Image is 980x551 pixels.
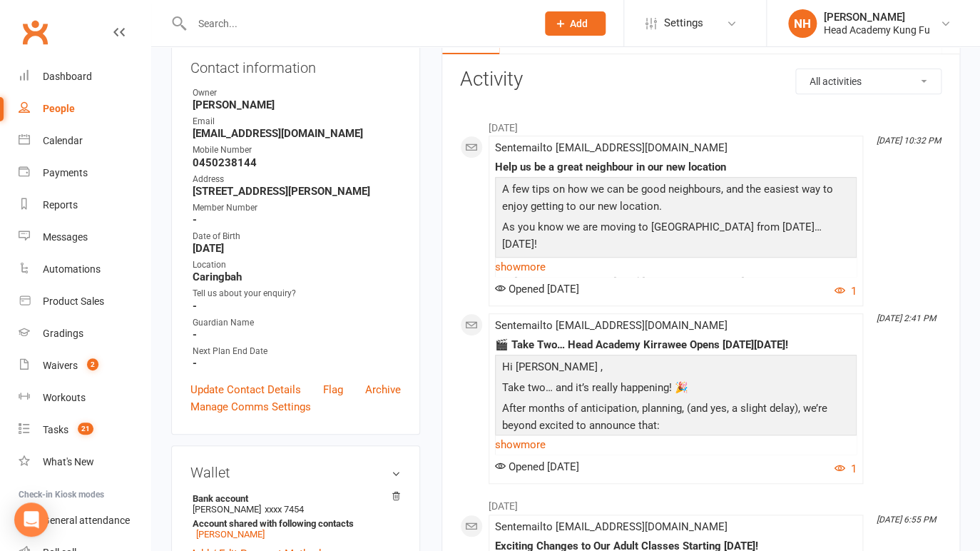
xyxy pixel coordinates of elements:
div: Product Sales [43,295,104,307]
strong: [DATE] [193,242,401,255]
div: People [43,103,75,114]
div: Location [193,258,401,272]
a: Reports [19,189,150,221]
p: Hi [PERSON_NAME] , [499,358,853,379]
div: Head Academy Kung Fu [824,24,930,36]
button: 1 [834,283,857,300]
div: Waivers [43,360,78,371]
p: Flora St in [GEOGRAPHIC_DATA] is blessed with heaps of 2 hour parking at [GEOGRAPHIC_DATA], and [... [499,256,853,294]
i: [DATE] 10:32 PM [877,136,941,146]
div: Owner [193,86,401,100]
div: Dashboard [43,71,92,82]
a: Manage Comms Settings [190,398,311,415]
a: Flag [323,381,343,398]
span: Sent email to [EMAIL_ADDRESS][DOMAIN_NAME] [495,520,728,533]
div: Open Intercom Messenger [14,502,49,537]
strong: 0450238144 [193,156,401,169]
li: [DATE] [460,491,941,514]
li: [PERSON_NAME] [190,491,401,542]
strong: - [193,357,401,370]
div: 🎬 Take Two… Head Academy Kirrawee Opens [DATE][DATE]! [495,339,857,351]
a: show more [495,435,857,455]
div: Guardian Name [193,316,401,330]
span: Opened [DATE] [495,283,579,295]
div: Tell us about your enquiry? [193,287,401,300]
a: Messages [19,221,150,253]
div: Date of Birth [193,230,401,243]
div: NH [788,9,817,38]
span: xxxx 7454 [265,504,304,515]
strong: - [193,213,401,226]
div: What's New [43,456,94,467]
button: 1 [834,460,857,477]
span: Sent email to [EMAIL_ADDRESS][DOMAIN_NAME] [495,319,728,332]
a: show more [495,257,857,277]
a: [PERSON_NAME] [196,529,265,540]
strong: Caringbah [193,271,401,283]
div: Member Number [193,201,401,215]
h3: Activity [460,69,941,91]
div: Workouts [43,392,86,403]
p: After months of anticipation, planning, (and yes, a slight delay), we’re beyond excited to announ... [499,400,853,438]
div: Messages [43,231,88,243]
strong: Account shared with following contacts [193,518,394,529]
div: General attendance [43,515,130,526]
strong: - [193,300,401,313]
div: Tasks [43,424,68,435]
strong: [EMAIL_ADDRESS][DOMAIN_NAME] [193,127,401,140]
p: A few tips on how we can be good neighbours, and the easiest way to enjoy getting to our new loca... [499,181,853,218]
span: Opened [DATE] [495,460,579,473]
span: Sent email to [EMAIL_ADDRESS][DOMAIN_NAME] [495,141,728,154]
button: Add [545,11,606,36]
a: Update Contact Details [190,381,301,398]
a: People [19,93,150,125]
p: As you know we are moving to [GEOGRAPHIC_DATA] from [DATE]… [DATE]! [499,218,853,256]
input: Search... [188,14,526,34]
span: Add [570,18,588,29]
div: Reports [43,199,78,211]
span: Settings [664,7,703,39]
strong: [PERSON_NAME] [193,98,401,111]
h3: Wallet [190,465,401,480]
div: Next Plan End Date [193,345,401,358]
a: Clubworx [17,14,53,50]
div: Email [193,115,401,128]
a: Waivers 2 [19,350,150,382]
h3: Contact information [190,54,401,76]
div: Mobile Number [193,143,401,157]
div: [PERSON_NAME] [824,11,930,24]
a: Payments [19,157,150,189]
strong: [STREET_ADDRESS][PERSON_NAME] [193,185,401,198]
span: 21 [78,423,93,435]
div: Help us be a great neighbour in our new location [495,161,857,173]
a: Gradings [19,318,150,350]
i: [DATE] 2:41 PM [877,313,936,323]
li: [DATE] [460,113,941,136]
i: [DATE] 6:55 PM [877,515,936,525]
a: Automations [19,253,150,285]
div: Payments [43,167,88,178]
div: Gradings [43,328,83,339]
div: Automations [43,263,101,275]
strong: Bank account [193,493,394,504]
a: Workouts [19,382,150,414]
div: Calendar [43,135,83,146]
span: 2 [87,358,98,370]
a: Product Sales [19,285,150,318]
p: Take two… and it’s really happening! 🎉 [499,379,853,400]
a: What's New [19,446,150,478]
a: Tasks 21 [19,414,150,446]
strong: - [193,328,401,341]
a: Archive [365,381,401,398]
a: Calendar [19,125,150,157]
div: Address [193,173,401,186]
a: Dashboard [19,61,150,93]
a: General attendance kiosk mode [19,505,150,537]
